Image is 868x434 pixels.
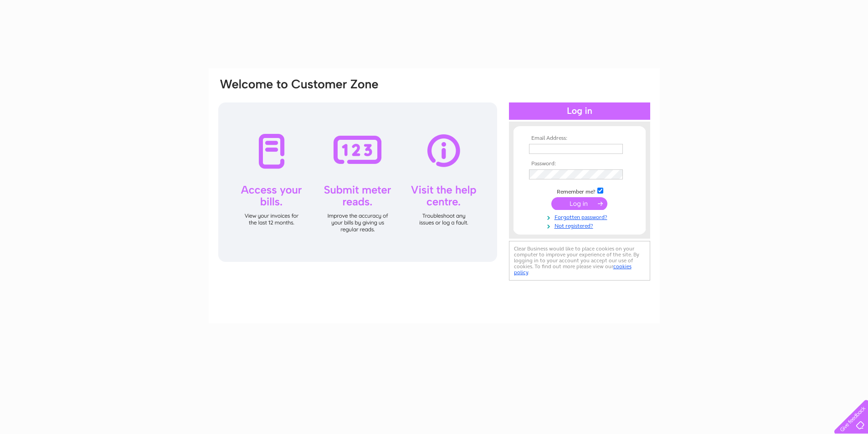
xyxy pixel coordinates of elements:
[509,241,650,281] div: Clear Business would like to place cookies on your computer to improve your experience of the sit...
[529,221,632,230] a: Not registered?
[527,161,632,167] th: Password:
[529,212,632,221] a: Forgotten password?
[527,135,632,142] th: Email Address:
[551,197,607,210] input: Submit
[514,263,632,276] a: cookies policy
[527,186,632,195] td: Remember me?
